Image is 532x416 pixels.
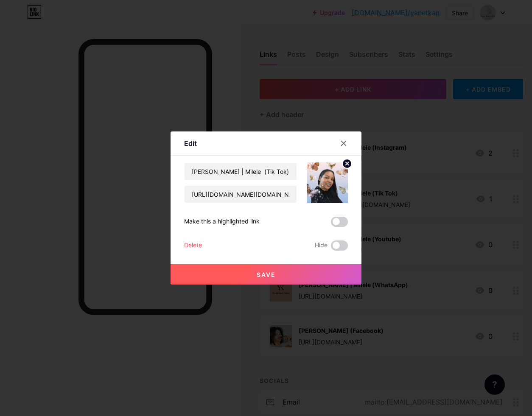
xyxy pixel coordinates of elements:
[184,217,260,227] div: Make this a highlighted link
[185,163,297,180] input: Title
[184,240,202,251] div: Delete
[185,186,297,203] input: URL
[307,162,348,203] img: link_thumbnail
[184,138,197,148] div: Edit
[315,240,328,251] span: Hide
[171,264,361,285] button: Save
[257,271,276,278] span: Save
